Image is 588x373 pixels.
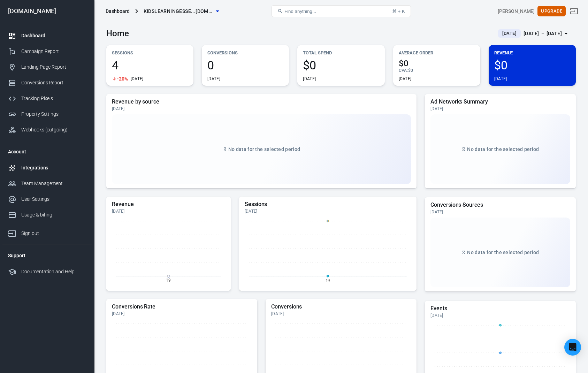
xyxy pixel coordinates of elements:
[112,303,252,310] h5: Conversions Rate
[492,28,576,39] button: [DATE][DATE] － [DATE]
[207,59,283,71] span: 0
[524,29,562,38] div: [DATE] － [DATE]
[21,48,86,55] div: Campaign Report
[430,209,570,215] div: [DATE]
[21,32,86,39] div: Dashboard
[2,122,92,138] a: Webhooks (outgoing)
[271,311,411,317] div: [DATE]
[392,9,405,14] div: ⌘ + K
[399,68,408,73] span: CPA :
[2,160,92,176] a: Integrations
[2,28,92,44] a: Dashboard
[245,208,411,214] div: [DATE]
[272,5,411,17] button: Find anything...⌘ + K
[399,76,412,82] div: [DATE]
[21,79,86,86] div: Conversions Report
[303,76,316,82] div: [DATE]
[21,126,86,134] div: Webhooks (outgoing)
[566,3,582,20] a: Sign out
[271,303,411,310] h5: Conversions
[430,313,570,318] div: [DATE]
[112,106,411,112] div: [DATE]
[112,59,188,71] span: 4
[112,201,225,208] h5: Revenue
[430,305,570,312] h5: Events
[284,9,316,14] span: Find anything...
[430,98,570,105] h5: Ad Networks Summary
[166,278,171,283] tspan: 19
[112,208,225,214] div: [DATE]
[2,75,92,91] a: Conversions Report
[117,76,128,81] span: -20%
[2,44,92,59] a: Campaign Report
[144,7,213,16] span: kidslearningessentials.com
[112,49,188,56] p: Sessions
[2,143,92,160] li: Account
[228,146,300,152] span: No data for the selected period
[2,207,92,223] a: Usage & billing
[494,76,507,82] div: [DATE]
[2,176,92,191] a: Team Management
[325,278,330,283] tspan: 19
[21,268,86,275] div: Documentation and Help
[106,8,130,15] div: Dashboard
[498,8,535,15] div: Account id: NtgCPd8J
[21,230,86,237] div: Sign out
[2,191,92,207] a: User Settings
[21,164,86,172] div: Integrations
[303,49,379,56] p: Total Spend
[21,95,86,102] div: Tracking Pixels
[408,68,413,73] span: $0
[21,63,86,71] div: Landing Page Report
[467,250,539,255] span: No data for the selected period
[131,76,144,82] div: [DATE]
[112,98,411,105] h5: Revenue by source
[494,59,570,71] span: $0
[303,59,379,71] span: $0
[245,201,411,208] h5: Sessions
[430,106,570,112] div: [DATE]
[21,111,86,118] div: Property Settings
[141,5,222,18] button: kidslearningesse...[DOMAIN_NAME]
[399,49,475,56] p: Average Order
[467,146,539,152] span: No data for the selected period
[207,49,283,56] p: Conversions
[2,223,92,241] a: Sign out
[2,59,92,75] a: Landing Page Report
[2,106,92,122] a: Property Settings
[494,49,570,56] p: Revenue
[112,311,252,317] div: [DATE]
[564,339,581,356] div: Open Intercom Messenger
[21,180,86,187] div: Team Management
[207,76,220,82] div: [DATE]
[21,196,86,203] div: User Settings
[2,8,92,14] div: [DOMAIN_NAME]
[499,30,519,37] span: [DATE]
[430,201,570,208] h5: Conversions Sources
[21,211,86,219] div: Usage & billing
[2,247,92,264] li: Support
[537,6,566,17] button: Upgrade
[106,29,129,38] h3: Home
[2,91,92,106] a: Tracking Pixels
[399,59,475,68] span: $0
